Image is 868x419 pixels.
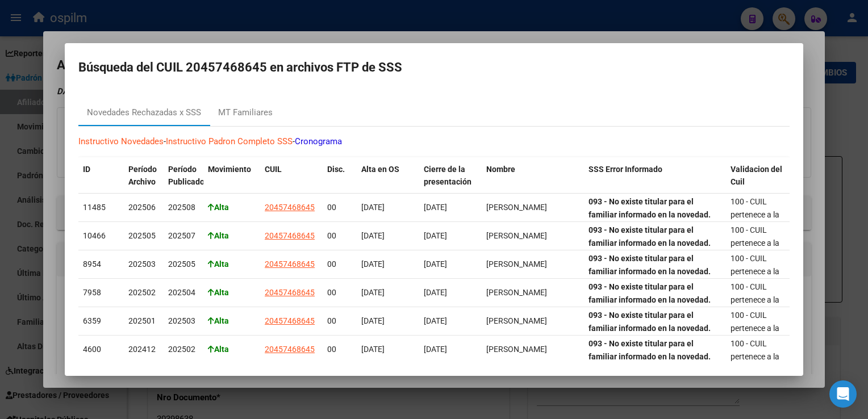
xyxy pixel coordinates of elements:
[83,345,101,354] span: 4600
[589,197,711,219] strong: 093 - No existe titular para el familiar informado en la novedad.
[208,231,229,240] strong: Alta
[424,259,447,269] span: [DATE]
[327,258,352,271] div: 00
[168,316,195,325] span: 202503
[486,345,547,354] span: [PERSON_NAME]
[731,225,779,261] span: 100 - CUIL pertenece a la persona - OK
[486,165,515,174] span: Nombre
[168,345,195,354] span: 202502
[78,57,790,78] h2: Búsqueda del CUIL 20457468645 en archivos FTP de SSS
[208,203,229,212] strong: Alta
[589,165,662,174] span: SSS Error Informado
[361,288,385,297] span: [DATE]
[424,288,447,297] span: [DATE]
[265,345,315,354] span: 20457468645
[78,135,790,148] p: - -
[265,288,315,297] span: 20457468645
[168,288,195,297] span: 202504
[361,345,385,354] span: [DATE]
[218,106,273,119] div: MT Familiares
[589,311,711,333] strong: 093 - No existe titular para el familiar informado en la novedad.
[482,157,584,195] datatable-header-cell: Nombre
[78,136,164,146] a: Instructivo Novedades
[128,259,156,269] span: 202503
[128,345,156,354] span: 202412
[731,254,779,289] span: 100 - CUIL pertenece a la persona - OK
[589,254,711,276] strong: 093 - No existe titular para el familiar informado en la novedad.
[424,345,447,354] span: [DATE]
[486,259,547,269] span: [PERSON_NAME]
[83,316,101,325] span: 6359
[327,315,352,328] div: 00
[731,339,779,374] span: 100 - CUIL pertenece a la persona - OK
[265,165,282,174] span: CUIL
[361,259,385,269] span: [DATE]
[788,157,851,195] datatable-header-cell: Cuil Error
[83,203,106,212] span: 11485
[83,259,101,269] span: 8954
[424,165,471,187] span: Cierre de la presentación
[486,203,547,212] span: [PERSON_NAME]
[128,203,156,212] span: 202506
[327,201,352,214] div: 00
[731,165,782,187] span: Validacion del Cuil
[323,157,357,195] datatable-header-cell: Disc.
[166,136,293,146] a: Instructivo Padron Completo SSS
[168,203,195,212] span: 202508
[83,288,101,297] span: 7958
[327,165,345,174] span: Disc.
[128,231,156,240] span: 202505
[203,157,260,195] datatable-header-cell: Movimiento
[124,157,164,195] datatable-header-cell: Período Archivo
[265,231,315,240] span: 20457468645
[829,380,857,408] div: Open Intercom Messenger
[731,197,779,232] span: 100 - CUIL pertenece a la persona - OK
[361,316,385,325] span: [DATE]
[424,316,447,325] span: [DATE]
[424,231,447,240] span: [DATE]
[419,157,482,195] datatable-header-cell: Cierre de la presentación
[87,106,201,119] div: Novedades Rechazadas x SSS
[78,157,124,195] datatable-header-cell: ID
[83,165,90,174] span: ID
[128,165,157,187] span: Período Archivo
[168,259,195,269] span: 202505
[361,203,385,212] span: [DATE]
[589,282,711,304] strong: 093 - No existe titular para el familiar informado en la novedad.
[83,231,106,240] span: 10466
[208,345,229,354] strong: Alta
[327,229,352,242] div: 00
[265,259,315,269] span: 20457468645
[128,288,156,297] span: 202502
[486,316,547,325] span: [PERSON_NAME]
[168,165,205,187] span: Período Publicado
[208,316,229,325] strong: Alta
[731,311,779,346] span: 100 - CUIL pertenece a la persona - OK
[168,231,195,240] span: 202507
[327,286,352,299] div: 00
[726,157,788,195] datatable-header-cell: Validacion del Cuil
[265,203,315,212] span: 20457468645
[357,157,419,195] datatable-header-cell: Alta en OS
[361,165,399,174] span: Alta en OS
[295,136,342,146] a: Cronograma
[584,157,726,195] datatable-header-cell: SSS Error Informado
[208,259,229,269] strong: Alta
[486,288,547,297] span: [PERSON_NAME]
[208,165,251,174] span: Movimiento
[208,288,229,297] strong: Alta
[589,339,711,361] strong: 093 - No existe titular para el familiar informado en la novedad.
[265,316,315,325] span: 20457468645
[731,282,779,317] span: 100 - CUIL pertenece a la persona - OK
[424,203,447,212] span: [DATE]
[260,157,323,195] datatable-header-cell: CUIL
[589,225,711,248] strong: 093 - No existe titular para el familiar informado en la novedad.
[128,316,156,325] span: 202501
[327,343,352,356] div: 00
[361,231,385,240] span: [DATE]
[486,231,547,240] span: [PERSON_NAME]
[164,157,203,195] datatable-header-cell: Período Publicado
